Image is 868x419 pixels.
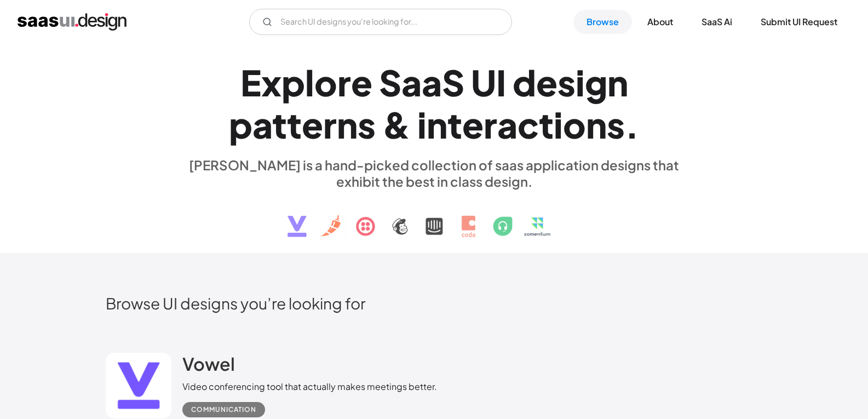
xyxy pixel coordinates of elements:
input: Search UI designs you're looking for... [249,9,512,35]
img: text, icon, saas logo [268,190,600,246]
div: Communication [191,403,256,416]
a: SaaS Ai [688,10,745,34]
div: [PERSON_NAME] is a hand-picked collection of saas application designs that exhibit the best in cl... [182,157,686,190]
a: Submit UI Request [748,10,850,34]
a: Vowel [182,353,235,380]
h2: Browse UI designs you’re looking for [106,294,763,313]
a: Browse [573,10,632,34]
a: About [634,10,686,34]
h1: Explore SaaS UI design patterns & interactions. [182,61,686,146]
div: Video conferencing tool that actually makes meetings better. [182,380,437,393]
h2: Vowel [182,353,235,375]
